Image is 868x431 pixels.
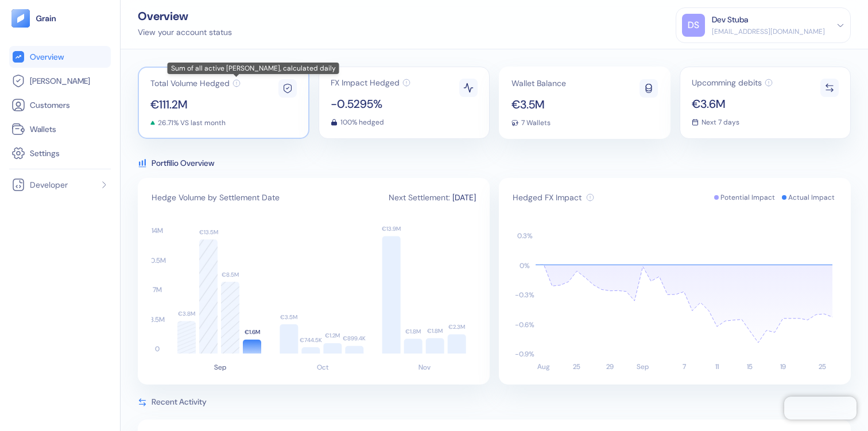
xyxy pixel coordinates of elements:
[152,226,163,235] text: 14M
[152,396,207,408] span: Recent Activity
[515,350,534,359] text: -0.9 %
[747,362,753,371] text: 15
[11,50,108,64] a: Overview
[537,362,550,371] text: Aug
[30,99,70,111] span: Customers
[720,193,775,202] span: Potential Impact
[521,119,551,126] span: 7 Wallets
[427,327,443,335] text: €1.8M
[11,98,108,112] a: Customers
[214,363,226,372] text: Sep
[30,147,60,159] span: Settings
[150,315,165,324] text: 3.5M
[280,313,297,321] text: €3.5M
[702,119,739,126] span: Next 7 days
[573,362,580,371] text: 25
[511,99,566,110] span: €3.5M
[515,320,534,329] text: -0.6 %
[520,261,530,270] text: 0 %
[30,51,64,63] span: Overview
[245,328,260,336] text: €1.6M
[682,14,705,37] div: DS
[158,119,226,126] span: 26.71% VS last month
[517,231,533,240] text: 0.3 %
[513,192,582,203] span: Hedged FX Impact
[788,193,835,202] span: Actual Impact
[325,332,340,339] text: €1.2M
[222,271,239,278] text: €8.5M
[606,362,614,371] text: 29
[153,285,162,294] text: 7M
[692,98,773,110] span: €3.6M
[819,362,826,371] text: 25
[155,344,160,354] text: 0
[300,336,322,344] text: €744.5K
[331,79,400,87] span: FX Impact Hedged
[389,192,450,203] span: Next Settlement:
[11,122,108,136] a: Wallets
[418,363,431,372] text: Nov
[36,14,57,22] img: logo
[30,179,68,191] span: Developer
[780,362,786,371] text: 19
[150,99,241,110] span: €111.2M
[331,98,410,110] span: -0.5295%
[515,290,534,300] text: -0.3 %
[11,74,108,88] a: [PERSON_NAME]
[343,335,366,342] text: €899.4K
[11,146,108,160] a: Settings
[30,123,56,135] span: Wallets
[317,363,329,372] text: Oct
[637,362,649,371] text: Sep
[11,9,30,28] img: logo-tablet-V2.svg
[784,397,857,420] iframe: Chatra live chat
[138,10,232,22] div: Overview
[692,79,762,87] span: Upcomming debits
[168,63,339,74] div: Sum of all active [PERSON_NAME], calculated daily
[152,157,214,169] span: Portfilio Overview
[715,362,719,371] text: 11
[405,328,421,335] text: €1.8M
[382,225,401,232] text: €13.9M
[712,26,825,37] div: [EMAIL_ADDRESS][DOMAIN_NAME]
[138,26,232,38] div: View your account status
[511,79,566,87] span: Wallet Balance
[178,310,195,317] text: €3.8M
[149,256,166,265] text: 10.5M
[150,79,230,87] span: Total Volume Hedged
[340,119,384,126] span: 100% hedged
[152,192,280,203] span: Hedge Volume by Settlement Date
[199,228,218,236] text: €13.5M
[452,192,476,203] span: [DATE]
[448,323,465,331] text: €2.3M
[30,75,90,87] span: [PERSON_NAME]
[683,362,686,371] text: 7
[712,14,748,26] div: Dev Stuba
